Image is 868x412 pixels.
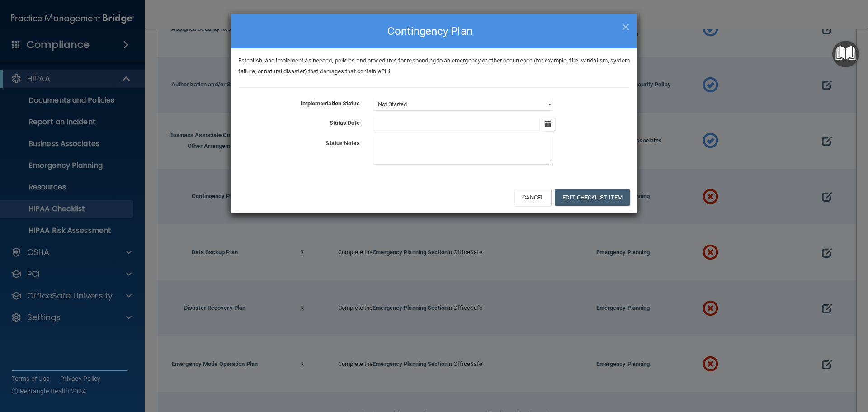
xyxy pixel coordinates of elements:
[238,21,630,41] h4: Contingency Plan
[514,189,551,206] button: Cancel
[330,119,360,126] b: Status Date
[555,189,630,206] button: Edit Checklist Item
[325,140,359,147] b: Status Notes
[622,17,630,35] span: ×
[301,100,360,107] b: Implementation Status
[231,55,637,77] div: Establish, and implement as needed, policies and procedures for responding to an emergency or oth...
[832,41,859,67] button: Open Resource Center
